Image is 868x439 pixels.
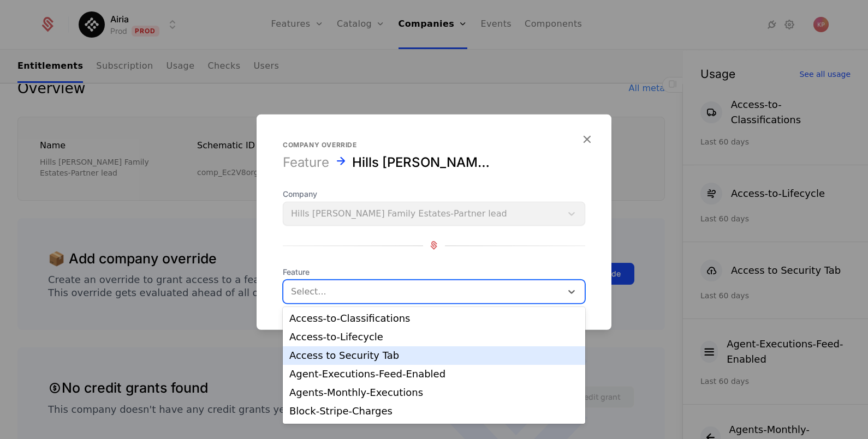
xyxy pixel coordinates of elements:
div: Access-to-Classifications [289,314,579,323]
div: Agent-Executions-Feed-Enabled [289,369,579,379]
div: Hills Smith Family Estates-Partner lead [352,153,493,171]
span: Company [283,188,585,199]
div: Company override [283,140,585,149]
div: Access to Security Tab [289,351,579,360]
div: Block-Stripe-Charges [289,406,579,416]
div: Agents-Monthly-Executions [289,388,579,398]
div: Feature [283,153,329,171]
span: Feature [283,266,585,277]
div: Access-to-Lifecycle [289,332,579,342]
